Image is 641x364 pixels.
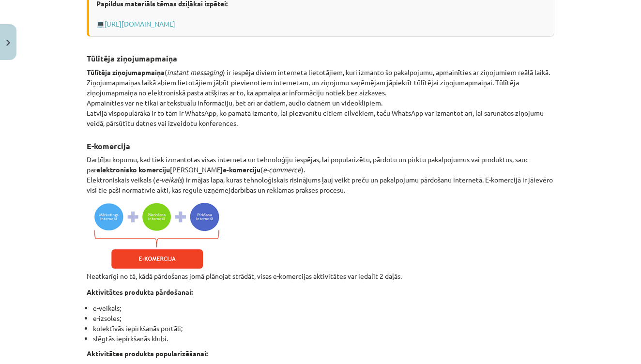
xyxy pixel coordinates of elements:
img: icon-close-lesson-0947bae3869378f0d4975bcd49f059093ad1ed9edebbc8119c70593378902aed.svg [6,40,10,46]
strong: Tūlītēja ziņojumapmaiņa [87,68,165,76]
em: e-commerce [263,165,301,174]
strong: elektronisko komerciju [96,165,170,174]
p: Neatkarīgi no tā, kādā pārdošanas jomā plānojat strādāt, visas e-komercijas aktivitātes var iedal... [87,201,554,281]
p: Darbību kopumu, kad tiek izmantotas visas interneta un tehnoloģiju iespējas, lai popularizētu, pā... [87,154,554,195]
em: instant messaging [167,68,223,76]
em: e-veikals [155,175,182,184]
strong: e-komerciju [223,165,260,174]
li: e-veikals; [93,303,554,313]
strong: Aktivitātes produkta popularizēšanai: [87,349,208,358]
strong: E-komercija [87,141,130,151]
strong: Tūlītēja ziņojumapmaiņa [87,53,177,63]
li: e-izsoles; [93,313,554,323]
li: slēgtās iepirkšanās klubi. [93,334,554,344]
strong: Aktivitātes produkta pārdošanai: [87,288,193,296]
li: kolektīvās iepirkšanās portāli; [93,323,554,334]
p: ( ) ir iespēja diviem interneta lietotājiem, kuri izmanto šo pakalpojumu, apmainīties ar ziņojumi... [87,67,554,128]
a: [URL][DOMAIN_NAME] [105,19,175,28]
